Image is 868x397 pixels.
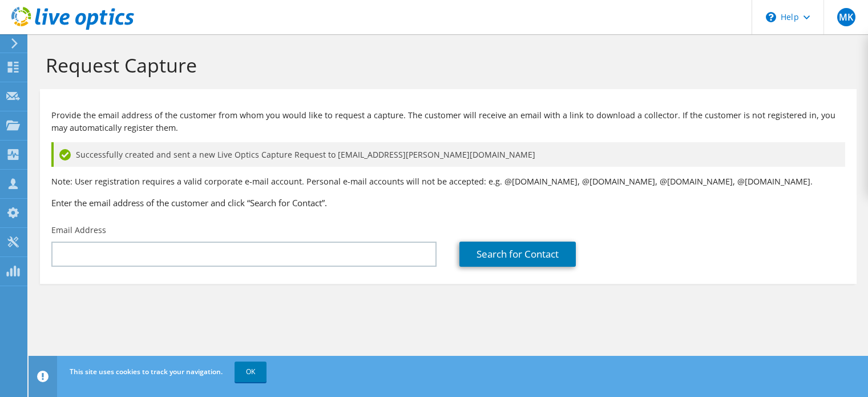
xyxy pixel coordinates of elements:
span: Successfully created and sent a new Live Optics Capture Request to [EMAIL_ADDRESS][PERSON_NAME][D... [76,149,535,161]
p: Note: User registration requires a valid corporate e-mail account. Personal e-mail accounts will ... [51,175,845,188]
h1: Request Capture [46,53,845,77]
span: This site uses cookies to track your navigation. [70,367,223,376]
svg: \n [766,12,776,22]
p: Provide the email address of the customer from whom you would like to request a capture. The cust... [51,109,845,134]
span: MK [837,8,855,26]
label: Email Address [51,224,106,236]
a: Search for Contact [459,242,576,267]
h3: Enter the email address of the customer and click “Search for Contact”. [51,197,845,209]
a: OK [235,362,267,382]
